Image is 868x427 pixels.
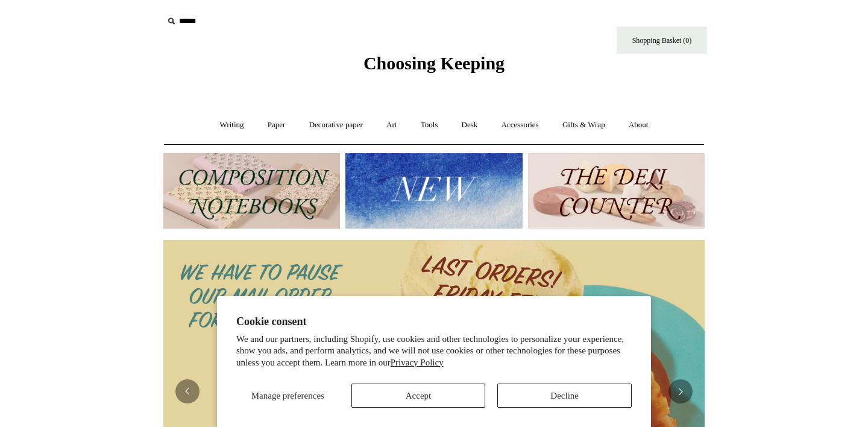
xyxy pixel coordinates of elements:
span: Choosing Keeping [363,53,505,73]
a: Decorative paper [298,109,374,141]
a: Accessories [491,109,550,141]
a: Shopping Basket (0) [617,27,707,54]
a: Choosing Keeping [363,63,505,71]
button: Manage preferences [236,384,339,408]
img: 202302 Composition ledgers.jpg__PID:69722ee6-fa44-49dd-a067-31375e5d54ec [163,153,340,229]
a: Writing [209,109,255,141]
h2: Cookie consent [236,315,632,328]
button: Decline [497,384,632,408]
a: Art [376,109,407,141]
a: Paper [257,109,297,141]
p: We and our partners, including Shopify, use cookies and other technologies to personalize your ex... [236,334,632,369]
a: Tools [410,109,449,141]
button: Next [668,379,693,403]
span: Manage preferences [251,391,324,400]
img: New.jpg__PID:f73bdf93-380a-4a35-bcfe-7823039498e1 [345,153,522,229]
a: Privacy Policy [391,358,444,367]
a: About [618,109,659,141]
a: Gifts & Wrap [552,109,616,141]
button: Accept [351,384,486,408]
a: Desk [451,109,489,141]
img: The Deli Counter [528,153,705,229]
button: Previous [175,379,200,403]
